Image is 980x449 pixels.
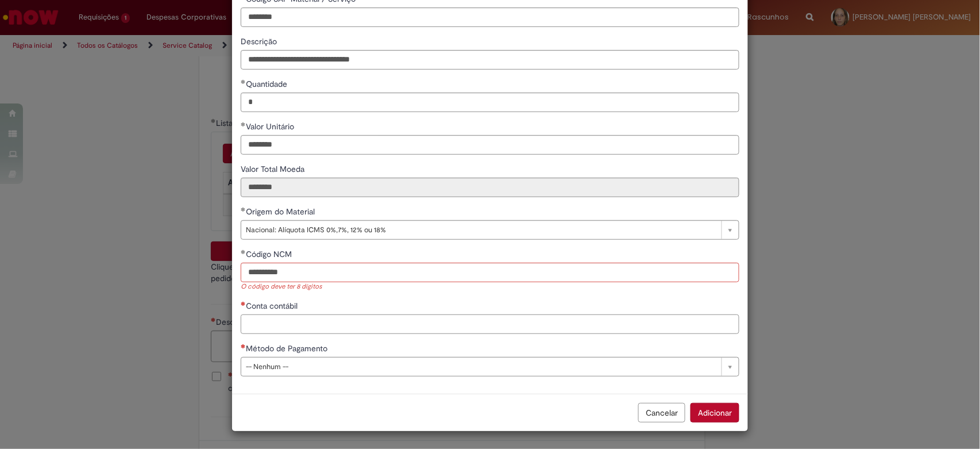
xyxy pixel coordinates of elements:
[246,343,330,354] span: Método de Pagamento
[246,79,290,89] span: Quantidade
[246,121,296,132] span: Valor Unitário
[246,221,716,239] span: Nacional: Alíquota ICMS 0%,7%, 12% ou 18%
[241,250,246,254] span: Obrigatório Preenchido
[690,403,739,423] button: Adicionar
[246,249,294,259] span: Código NCM
[246,206,317,217] span: Origem do Material
[241,7,739,27] input: Código SAP Material / Serviço
[241,93,739,112] input: Quantidade
[241,207,246,212] span: Obrigatório Preenchido
[241,301,246,306] span: Necessários
[241,164,307,174] span: Somente leitura - Valor Total Moeda
[241,263,739,282] input: Código NCM
[241,314,739,334] input: Conta contábil
[241,135,739,155] input: Valor Unitário
[241,79,246,84] span: Obrigatório Preenchido
[246,358,716,376] span: -- Nenhum --
[241,178,739,197] input: Valor Total Moeda
[241,50,739,70] input: Descrição
[241,344,246,348] span: Necessários
[638,403,685,423] button: Cancelar
[241,36,279,47] span: Descrição
[246,301,300,311] span: Conta contábil
[241,282,739,292] div: O código deve ter 8 dígitos
[241,122,246,126] span: Obrigatório Preenchido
